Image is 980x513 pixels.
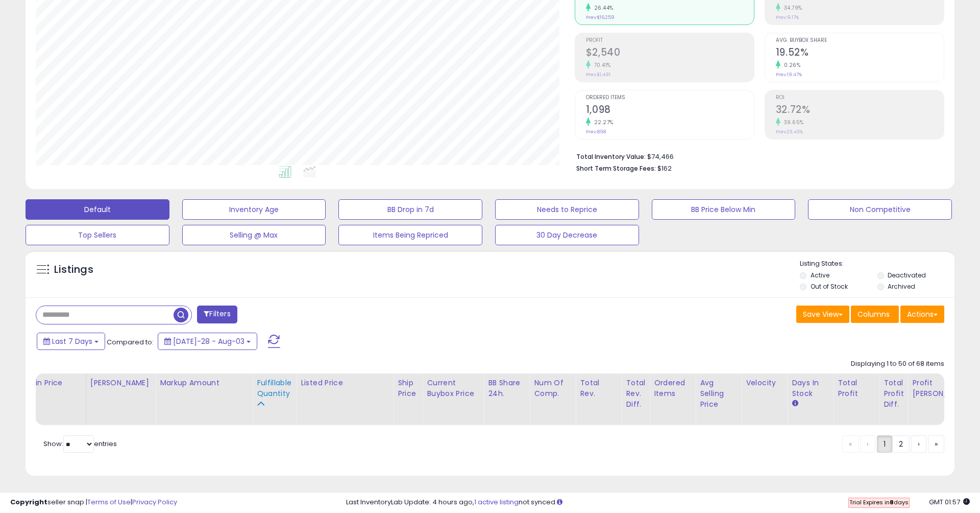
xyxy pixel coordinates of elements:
div: Ordered Items [654,378,691,399]
button: Actions [900,306,944,323]
div: Profit [PERSON_NAME] [912,378,973,399]
strong: Copyright [10,497,47,507]
h2: $2,540 [586,46,754,60]
div: Fulfillable Quantity [257,378,292,399]
span: Ordered Items [586,95,754,101]
a: Privacy Policy [132,497,177,507]
div: Avg Selling Price [700,378,737,410]
button: Columns [851,306,899,323]
button: BB Price Below Min [652,199,796,220]
h2: 1,098 [586,104,754,118]
div: Markup Amount [160,378,248,388]
div: Min Price [29,378,82,388]
div: Num of Comp. [534,378,571,399]
small: Prev: $1,491 [586,72,610,78]
h2: 19.52% [776,46,944,60]
button: Save View [796,306,849,323]
b: Short Term Storage Fees: [576,164,656,173]
button: Selling @ Max [182,225,326,245]
div: [PERSON_NAME] [90,378,151,388]
span: Show: entries [43,439,117,449]
div: Displaying 1 to 50 of 68 items [851,359,944,369]
div: Days In Stock [792,378,829,399]
button: Inventory Age [182,199,326,220]
small: 70.41% [591,61,611,69]
p: Listing States: [800,259,954,269]
button: Filters [197,306,237,323]
li: $74,466 [576,150,937,162]
div: Listed Price [301,378,389,388]
button: Items Being Repriced [338,225,482,245]
button: Last 7 Days [37,333,105,350]
b: 8 [890,498,894,506]
div: Total Rev. Diff. [626,378,645,410]
span: Last 7 Days [52,336,92,346]
button: Non Competitive [808,199,952,220]
span: Profit [586,38,754,43]
button: [DATE]-28 - Aug-03 [158,333,257,350]
small: 26.44% [591,4,614,12]
div: Total Profit [838,378,875,399]
small: Prev: 19.47% [776,72,802,78]
small: Prev: 9.17% [776,14,799,20]
button: 30 Day Decrease [495,225,639,245]
small: 22.27% [591,119,614,126]
div: Last InventoryLab Update: 4 hours ago, not synced. [346,498,970,507]
small: Prev: 23.43% [776,129,803,135]
div: Total Profit Diff. [884,378,903,410]
small: 34.79% [780,4,802,12]
div: Ship Price [398,378,418,399]
small: Days In Stock. [792,399,798,408]
small: Prev: 898 [586,129,606,135]
small: 0.26% [780,61,801,69]
span: » [935,439,938,449]
span: [DATE]-28 - Aug-03 [173,336,244,346]
button: BB Drop in 7d [338,199,482,220]
span: Avg. Buybox Share [776,38,944,43]
a: Terms of Use [87,497,131,507]
a: 2 [892,435,910,453]
h5: Listings [54,263,93,277]
h2: 32.72% [776,104,944,118]
label: Archived [888,282,915,291]
small: 39.65% [780,119,804,126]
small: Prev: $16,259 [586,14,615,20]
span: Columns [857,309,890,319]
span: Compared to: [107,337,154,347]
label: Active [811,271,829,279]
div: Current Buybox Price [427,378,479,399]
button: Top Sellers [26,225,169,245]
b: Total Inventory Value: [576,152,646,161]
div: Total Rev. [580,378,617,399]
button: Needs to Reprice [495,199,639,220]
div: Velocity [746,378,783,388]
a: 1 [877,435,892,453]
div: BB Share 24h. [488,378,525,399]
a: 1 active listing [474,497,519,507]
button: Default [26,199,169,220]
span: 2025-08-11 01:57 GMT [929,497,970,507]
span: Trial Expires in days [849,498,909,506]
div: seller snap | | [10,498,177,507]
span: › [918,439,920,449]
span: ROI [776,95,944,101]
label: Out of Stock [811,282,848,291]
label: Deactivated [888,271,926,279]
span: $162 [657,164,672,173]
